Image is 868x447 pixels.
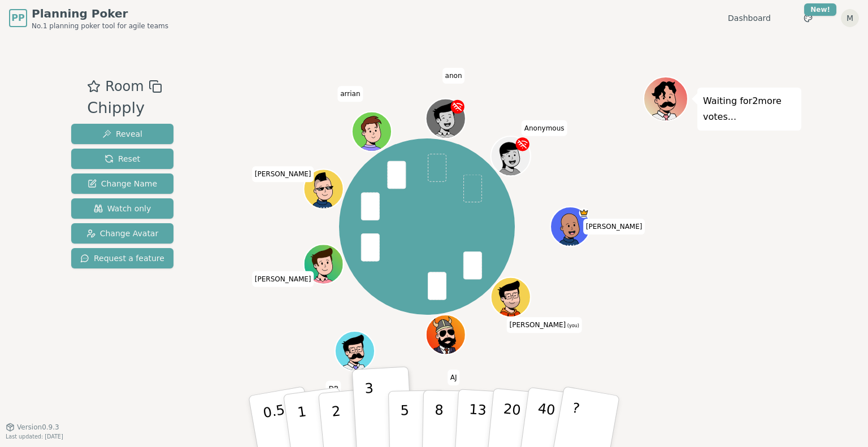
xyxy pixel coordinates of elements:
[105,153,140,164] span: Reset
[71,223,173,244] button: Change Avatar
[87,76,101,97] button: Add as favourite
[87,97,162,120] div: Chipply
[804,3,836,16] div: New!
[583,219,645,235] span: Click to change your name
[32,21,168,31] span: No.1 planning poker tool for agile teams
[798,8,818,28] button: New!
[579,208,589,218] span: Melissa is the host
[86,228,159,239] span: Change Avatar
[448,370,460,385] span: Click to change your name
[252,166,314,182] span: Click to change your name
[105,76,144,97] span: Room
[364,380,377,442] p: 3
[88,178,157,189] span: Change Name
[442,68,465,84] span: Click to change your name
[32,6,168,21] span: Planning Poker
[6,423,59,432] button: Version0.9.3
[102,128,142,140] span: Reveal
[71,124,173,144] button: Reveal
[17,423,59,432] span: Version 0.9.3
[841,9,859,27] button: M
[11,11,24,25] span: PP
[71,248,173,268] button: Request a feature
[703,93,796,125] p: Waiting for 2 more votes...
[9,6,168,31] a: PPPlanning PokerNo.1 planning poker tool for agile teams
[492,279,530,316] button: Click to change your avatar
[566,323,579,328] span: (you)
[326,381,341,397] span: Click to change your name
[71,198,173,219] button: Watch only
[728,12,771,24] a: Dashboard
[71,173,173,194] button: Change Name
[252,271,314,287] span: Click to change your name
[6,433,63,440] span: Last updated: [DATE]
[80,253,164,264] span: Request a feature
[71,149,173,169] button: Reset
[507,317,582,333] span: Click to change your name
[522,120,567,136] span: Click to change your name
[94,203,151,214] span: Watch only
[337,86,363,102] span: Click to change your name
